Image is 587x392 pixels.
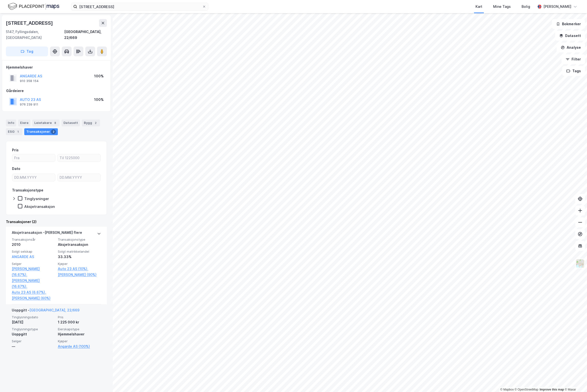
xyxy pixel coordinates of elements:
a: [GEOGRAPHIC_DATA], 22/669 [29,308,79,312]
div: Eiere [18,119,30,126]
div: — [12,344,55,349]
div: Aksjetransaksjon [58,242,101,248]
span: Eierskapstype [58,327,101,331]
input: DD.MM.YYYY [58,174,100,181]
div: 2 [51,129,56,134]
div: Kart [475,4,482,10]
span: Transaksjonsår [12,238,55,242]
div: Dato [12,166,20,172]
a: [PERSON_NAME] (16.67%), [12,266,55,278]
div: Transaksjoner (2) [6,219,107,225]
div: 2 [93,120,98,125]
div: 976 239 911 [20,103,38,107]
div: Kontrollprogram for chat [562,368,587,392]
button: Tag [6,47,48,56]
div: Hjemmelshaver [6,64,107,70]
div: Gårdeiere [6,88,107,94]
a: [PERSON_NAME] (60%) [12,295,55,301]
input: DD.MM.YYYY [12,174,55,181]
button: Filter [562,54,585,64]
a: Auto 23 AS (6.67%), [12,289,55,295]
div: Leietakere [32,119,60,126]
img: Z [575,259,585,268]
input: Søk på adresse, matrikkel, gårdeiere, leietakere eller personer [77,3,202,10]
span: Solgt matrikkelandel [58,249,101,254]
div: Aksjetransaksjon - [PERSON_NAME] flere [12,230,82,238]
div: ESG [6,128,22,135]
div: Uoppgitt [12,331,55,337]
span: Transaksjonstype [58,238,101,242]
div: Uoppgitt - [12,307,79,315]
div: Bygg [82,119,100,126]
div: Mine Tags [493,4,511,10]
button: Analyse [557,43,585,52]
div: 100% [94,97,104,103]
span: Kjøper [58,339,101,343]
a: OpenStreetMap [515,388,538,391]
div: [STREET_ADDRESS] [6,19,54,27]
div: Info [6,119,16,126]
input: Fra [12,154,55,162]
span: Tinglysningsdato [12,315,55,319]
div: Transaksjonstype [12,187,43,193]
div: 5147, Fyllingsdalen, [GEOGRAPHIC_DATA] [6,29,64,41]
button: Bokmerker [552,19,585,29]
div: 1 [15,129,20,134]
div: 100% [94,73,104,79]
div: 910 358 154 [20,79,39,83]
div: [DATE] [12,319,55,325]
div: Transaksjoner [24,128,58,135]
a: Auto 23 AS (10%), [58,266,101,272]
div: Tinglysninger [24,196,49,201]
div: Hjemmelshaver [58,331,101,337]
a: Mapbox [500,388,514,391]
div: 1 225 000 kr [58,319,101,325]
a: Angarde AS (100%) [58,344,101,349]
a: ANGARDE AS [12,255,34,259]
button: Tags [562,66,585,76]
a: Improve this map [540,388,564,391]
div: Datasett [62,119,80,126]
div: Aksjetransaksjon [24,204,55,209]
span: Tinglysningstype [12,327,55,331]
div: 33.33% [58,254,101,260]
a: [PERSON_NAME] (90%) [58,272,101,278]
iframe: Chat Widget [562,368,587,392]
a: [PERSON_NAME] (16.67%), [12,278,55,289]
span: Kjøper [58,262,101,266]
div: 2010 [12,242,55,248]
span: Solgt selskap [12,249,55,254]
div: Pris [12,147,19,153]
img: logo.f888ab2527a4732fd821a326f86c7f29.svg [8,2,59,11]
div: Bolig [522,4,530,10]
span: Selger [12,262,55,266]
div: [PERSON_NAME] [543,4,571,10]
span: Selger [12,339,55,343]
input: Til 1225000 [58,154,100,162]
span: Pris [58,315,101,319]
button: Datasett [555,31,585,41]
div: 8 [53,120,58,125]
div: [GEOGRAPHIC_DATA], 22/669 [64,29,107,41]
